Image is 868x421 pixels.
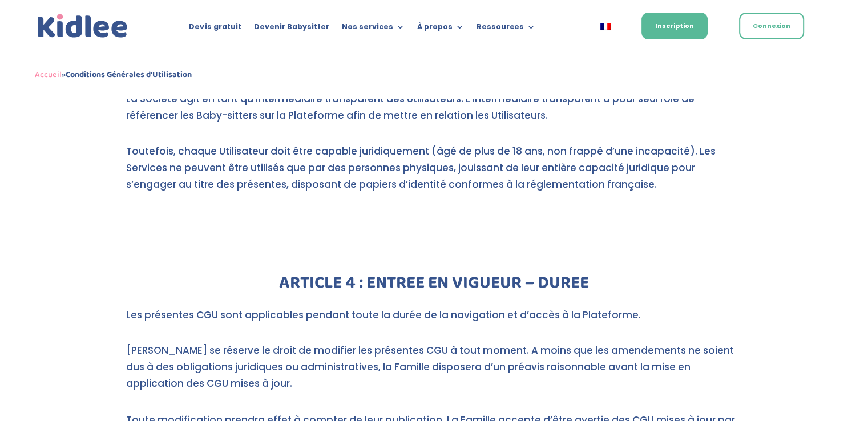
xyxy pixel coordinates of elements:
a: Kidlee Logo [35,11,131,41]
a: Connexion [739,13,804,39]
p: La Société agit en tant qu’intermédiaire transparent des Utilisateurs. L’intermédiaire transparen... [126,91,742,133]
h2: ARTICLE 4 : ENTREE EN VIGUEUR – DUREE [126,274,742,297]
a: Devenir Babysitter [253,23,329,35]
p: Toutefois, chaque Utilisateur doit être capable juridiquement (âgé de plus de 18 ans, non frappé ... [126,143,742,203]
img: Français [600,23,611,30]
a: Accueil [35,68,62,82]
span: » [35,68,192,82]
p: [PERSON_NAME] se réserve le droit de modifier les présentes CGU à tout moment. A moins que les am... [126,342,742,402]
p: Les présentes CGU sont applicables pendant toute la durée de la navigation et d’accès à la Platef... [126,307,742,333]
img: logo_kidlee_bleu [35,11,131,41]
strong: Conditions Générales d’Utilisation [66,68,192,82]
a: Inscription [641,13,708,39]
a: Devis gratuit [189,23,241,35]
a: Ressources [476,23,535,35]
a: À propos [417,23,463,35]
a: Nos services [341,23,404,35]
